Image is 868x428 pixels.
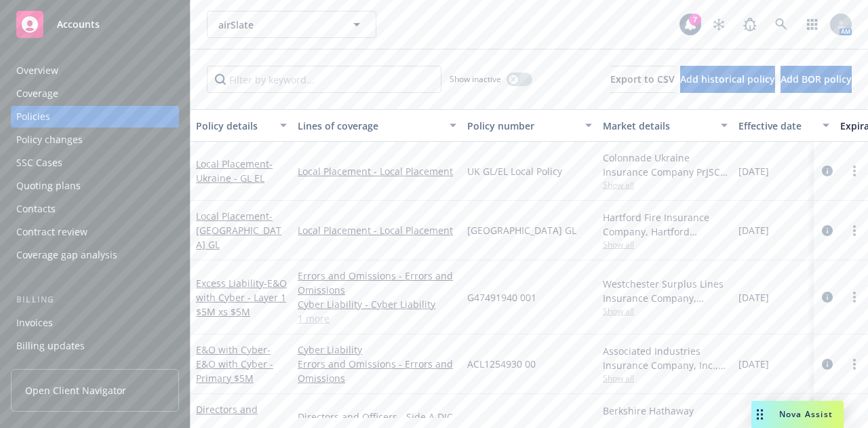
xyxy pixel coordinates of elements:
div: Billing updates [16,335,85,357]
button: Nova Assist [751,401,844,428]
a: Search [768,11,795,38]
div: Lines of coverage [298,119,441,133]
a: Cyber Liability - Cyber Liability [298,297,456,311]
button: Export to CSV [610,66,675,93]
span: Show all [603,305,728,317]
div: Policies [16,106,50,128]
a: Errors and Omissions - Errors and Omissions [298,269,456,297]
span: Show inactive [450,73,501,85]
button: Lines of coverage [292,109,462,142]
span: [DATE] [738,223,769,237]
a: Excess Liability [196,277,287,318]
a: E&O with Cyber [196,343,273,385]
a: Local Placement [196,157,273,184]
div: Invoices [16,312,53,334]
span: Show all [603,372,728,384]
a: more [846,222,863,239]
a: Policy changes [11,129,179,151]
div: Hartford Fire Insurance Company, Hartford Insurance Group [603,210,728,239]
a: more [846,163,863,179]
span: [GEOGRAPHIC_DATA] GL [467,223,576,237]
span: Nova Assist [779,408,833,420]
button: Add historical policy [680,66,775,93]
a: circleInformation [819,289,835,305]
span: ACL1254930 00 [467,357,536,371]
div: Westchester Surplus Lines Insurance Company, Chubb Group, RT Specialty Insurance Services, LLC (R... [603,277,728,305]
button: Policy details [191,109,292,142]
a: Cyber Liability [298,343,456,357]
a: Contacts [11,198,179,220]
a: circleInformation [819,222,835,239]
button: Policy number [462,109,597,142]
div: Coverage gap analysis [16,244,117,266]
a: Local Placement - Local Placement [298,223,456,237]
a: Overview [11,60,179,81]
span: Show all [603,239,728,250]
div: 7 [689,14,701,26]
a: Report a Bug [736,11,764,38]
div: Policy changes [16,129,83,151]
a: Billing updates [11,335,179,357]
div: Contract review [16,221,87,243]
span: - E&O with Cyber - Layer 1 $5M xs $5M [196,277,287,318]
span: - [GEOGRAPHIC_DATA] GL [196,210,281,251]
a: Policies [11,106,179,128]
div: Policy details [196,119,272,133]
span: G47491940 001 [467,290,536,305]
a: 1 more [298,311,456,326]
a: Local Placement [196,210,281,251]
a: more [846,356,863,372]
div: Quoting plans [16,175,81,197]
span: [DATE] [738,290,769,305]
div: Overview [16,60,58,81]
div: SSC Cases [16,152,62,174]
input: Filter by keyword... [207,66,441,93]
a: Errors and Omissions - Errors and Omissions [298,357,456,385]
div: Drag to move [751,401,768,428]
button: Add BOR policy [781,66,852,93]
div: Billing [11,293,179,307]
a: Contract review [11,221,179,243]
button: Market details [597,109,733,142]
a: Coverage [11,83,179,104]
div: Effective date [738,119,814,133]
a: Switch app [799,11,826,38]
a: circleInformation [819,163,835,179]
div: Policy number [467,119,577,133]
button: airSlate [207,11,376,38]
span: UK GL/EL Local Policy [467,164,562,178]
a: Coverage gap analysis [11,244,179,266]
a: Accounts [11,5,179,43]
a: Stop snowing [705,11,732,38]
button: Effective date [733,109,835,142]
a: Local Placement - Local Placement [298,164,456,178]
a: Invoices [11,312,179,334]
div: Coverage [16,83,58,104]
span: Export to CSV [610,73,675,85]
span: - E&O with Cyber - Primary $5M [196,343,273,385]
span: Accounts [57,19,100,30]
span: airSlate [218,18,336,32]
a: SSC Cases [11,152,179,174]
a: more [846,289,863,305]
a: Quoting plans [11,175,179,197]
div: Contacts [16,198,56,220]
span: [DATE] [738,357,769,371]
div: Colonnade Ukraine Insurance Company PrJSC, Colonnade Ukraine Insurance Company PrJSC ([GEOGRAPHIC... [603,151,728,179]
span: Open Client Navigator [25,383,126,397]
div: Associated Industries Insurance Company, Inc., AmTrust Financial Services, RT Specialty Insurance... [603,344,728,372]
span: [DATE] [738,164,769,178]
span: Show all [603,179,728,191]
a: circleInformation [819,356,835,372]
span: Add BOR policy [781,73,852,85]
div: Market details [603,119,713,133]
span: Add historical policy [680,73,775,85]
